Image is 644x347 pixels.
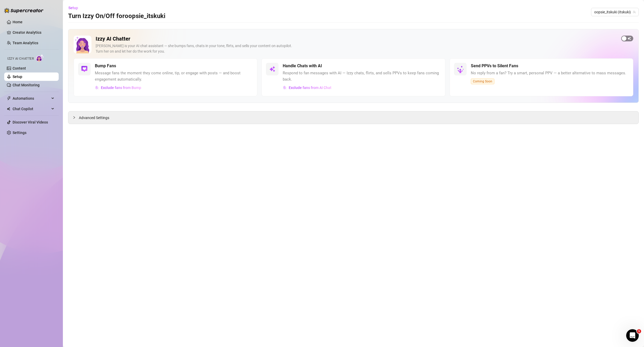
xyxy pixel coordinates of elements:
img: AI Chatter [36,54,44,62]
span: Advanced Settings [79,115,109,121]
div: collapsed [73,115,79,120]
img: svg%3e [269,66,275,72]
h2: Izzy AI Chatter [96,36,617,42]
img: Chat Copilot [7,107,10,111]
img: silent-fans-ppv-o-N6Mmdf.svg [457,66,465,74]
img: svg%3e [81,66,88,72]
span: thunderbolt [7,96,11,100]
img: logo-BBDzfeDw.svg [4,8,43,13]
span: Message fans the moment they come online, tip, or engage with posts — and boost engagement automa... [95,70,253,82]
div: [PERSON_NAME] is your AI chat assistant — she bumps fans, chats in your tone, flirts, and sells y... [96,43,617,54]
a: Home [13,20,23,24]
span: oopsie_itskuki (itskuki) [594,8,636,16]
a: Team Analytics [13,41,38,45]
button: Exclude fans from Bump [95,83,141,92]
span: Respond to fan messages with AI — Izzy chats, flirts, and sells PPVs to keep fans coming back. [283,70,441,82]
img: svg%3e [95,86,99,89]
a: Creator Analytics [13,28,54,37]
a: Setup [13,75,22,79]
span: Izzy AI Chatter [7,56,34,61]
span: Setup [68,6,78,10]
h5: Handle Chats with AI [283,63,322,69]
span: Coming Soon [471,79,494,84]
a: Content [13,66,26,70]
button: Setup [68,4,82,12]
h5: Bump Fans [95,63,116,69]
span: Exclude fans from AI Chat [289,86,331,90]
h5: Send PPVs to Silent Fans [471,63,518,69]
a: Discover Viral Videos [13,120,48,124]
span: collapsed [73,116,76,119]
span: 1 [637,329,641,333]
span: Automations [13,94,50,103]
a: Settings [13,131,26,135]
span: No reply from a fan? Try a smart, personal PPV — a better alternative to mass messages. [471,70,626,76]
img: Izzy AI Chatter [74,36,91,53]
img: svg%3e [283,86,287,89]
a: Chat Monitoring [13,83,40,87]
span: Chat Copilot [13,105,50,113]
span: Exclude fans from Bump [101,86,141,90]
button: Exclude fans from AI Chat [283,83,332,92]
h3: Turn Izzy On/Off for oopsie_itskuki [68,12,165,20]
span: team [633,10,636,14]
iframe: Intercom live chat [626,329,639,342]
